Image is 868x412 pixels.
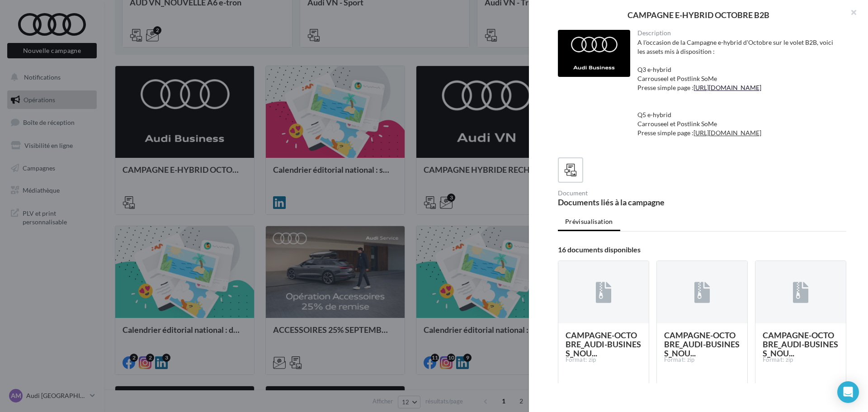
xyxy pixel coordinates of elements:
div: Open Intercom Messenger [837,381,859,403]
div: Documents liés à la campagne [558,198,698,206]
a: [URL][DOMAIN_NAME] [693,84,761,91]
div: Format: zip [664,356,740,364]
div: A l'occasion de la Campagne e-hybrid d'Octobre sur le volet B2B, voici les assets mis à dispositi... [637,38,840,147]
div: Document [558,190,698,196]
div: Format: zip [763,356,839,364]
a: [URL][DOMAIN_NAME] [693,129,761,137]
div: CAMPAGNE E-HYBRID OCTOBRE B2B [543,11,854,19]
span: CAMPAGNE-OCTOBRE_AUDI-BUSINESS_NOU... [664,330,740,358]
div: Format: zip [566,356,642,364]
div: Description [637,30,840,36]
span: CAMPAGNE-OCTOBRE_AUDI-BUSINESS_NOU... [566,330,641,358]
div: 16 documents disponibles [558,246,846,253]
span: CAMPAGNE-OCTOBRE_AUDI-BUSINESS_NOU... [763,330,838,358]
